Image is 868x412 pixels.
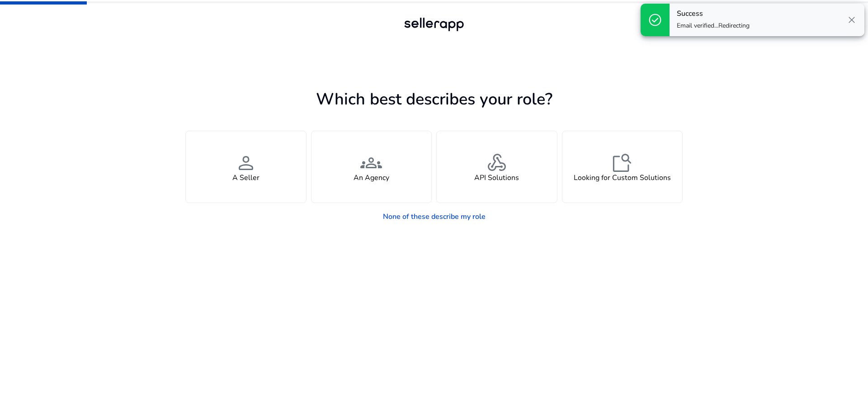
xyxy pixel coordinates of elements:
span: webhook [486,152,508,174]
h1: Which best describes your role? [185,90,683,109]
h4: Success [677,9,750,18]
button: webhookAPI Solutions [436,131,557,203]
button: feature_searchLooking for Custom Solutions [562,131,683,203]
span: close [846,14,857,25]
button: groupsAn Agency [311,131,432,203]
span: groups [360,152,382,174]
h4: API Solutions [474,174,519,182]
button: personA Seller [185,131,307,203]
a: None of these describe my role [376,208,493,226]
span: person [235,152,257,174]
span: check_circle [648,13,662,27]
h4: A Seller [232,174,259,182]
p: Email verified...Redirecting [677,21,750,30]
span: feature_search [611,152,633,174]
h4: An Agency [354,174,389,182]
h4: Looking for Custom Solutions [574,174,671,182]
